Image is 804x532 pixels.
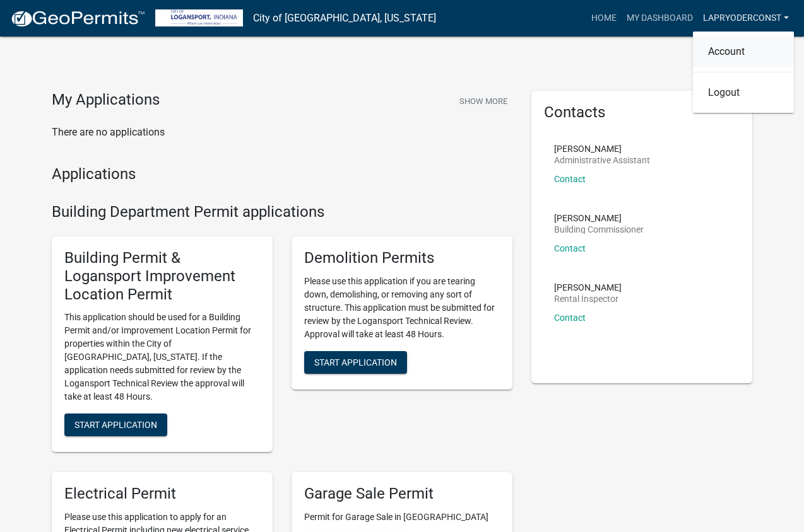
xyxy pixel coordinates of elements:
a: Logout [693,78,794,108]
a: Home [586,6,622,30]
p: Rental Inspector [554,294,622,303]
h4: Applications [52,165,512,183]
h5: Garage Sale Permit [304,485,500,503]
a: Contact [554,174,586,184]
h5: Contacts [544,103,740,122]
div: LapRyoderconst [693,32,794,113]
a: Contact [554,243,586,253]
a: City of [GEOGRAPHIC_DATA], [US_STATE] [253,8,436,29]
p: Administrative Assistant [554,156,650,165]
p: There are no applications [52,125,512,140]
p: Please use this application if you are tearing down, demolishing, or removing any sort of structu... [304,275,500,341]
h4: Building Department Permit applications [52,203,512,221]
h5: Demolition Permits [304,249,500,267]
h5: Building Permit & Logansport Improvement Location Permit [64,249,260,303]
button: Start Application [64,413,167,436]
p: Building Commissioner [554,225,644,234]
span: Start Application [314,357,397,367]
p: Permit for Garage Sale in [GEOGRAPHIC_DATA] [304,511,500,524]
button: Start Application [304,351,407,374]
p: This application should be used for a Building Permit and/or Improvement Location Permit for prop... [64,311,260,403]
h4: My Applications [52,91,160,110]
button: Show More [454,91,512,112]
img: City of Logansport, Indiana [155,9,243,26]
a: Account [693,37,794,67]
a: LapRyoderconst [698,6,794,30]
p: [PERSON_NAME] [554,283,622,292]
a: Contact [554,313,586,323]
p: [PERSON_NAME] [554,214,644,223]
a: My Dashboard [622,6,698,30]
span: Start Application [74,420,157,430]
h5: Electrical Permit [64,485,260,503]
p: [PERSON_NAME] [554,144,650,153]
